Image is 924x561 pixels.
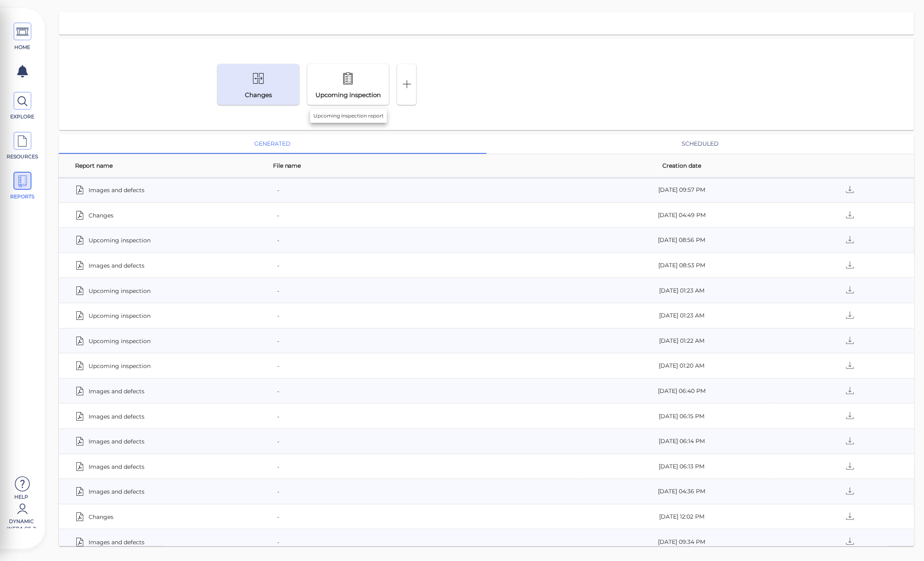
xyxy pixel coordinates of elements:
[277,410,279,422] span: -
[4,493,39,500] span: Help
[89,385,144,397] span: Images and defects
[277,435,279,447] span: -
[59,134,486,154] button: generated
[277,385,279,397] span: -
[578,278,776,303] td: [DATE] 01:23 AM
[277,360,279,371] span: -
[578,154,776,177] th: Creation date
[578,253,776,278] td: [DATE] 08:53 PM
[89,234,151,246] span: Upcoming inspection
[277,259,279,271] span: -
[89,410,144,422] span: Images and defects
[59,134,914,154] div: basic tabs example
[277,335,279,346] span: -
[578,353,776,379] td: [DATE] 01:20 AM
[277,184,279,195] span: -
[578,177,776,203] td: [DATE] 09:57 PM
[578,529,776,554] td: [DATE] 09:34 PM
[578,404,776,429] td: [DATE] 06:15 PM
[89,209,113,221] span: Changes
[239,91,278,100] div: Changes
[89,486,144,497] span: Images and defects
[89,536,144,548] span: Images and defects
[277,209,279,221] span: -
[277,486,279,497] span: -
[277,536,279,548] span: -
[578,379,776,404] td: [DATE] 06:40 PM
[578,504,776,530] td: [DATE] 12:02 PM
[5,44,40,51] span: HOME
[89,335,151,346] span: Upcoming inspection
[277,511,279,522] span: -
[578,203,776,228] td: [DATE] 04:49 PM
[5,113,40,120] span: EXPLORE
[257,154,578,177] th: File name
[277,461,279,472] span: -
[889,524,918,555] iframe: Chat
[89,184,144,195] span: Images and defects
[89,310,151,321] span: Upcoming inspection
[277,234,279,246] span: -
[578,303,776,328] td: [DATE] 01:23 AM
[89,285,151,296] span: Upcoming inspection
[578,479,776,504] td: [DATE] 04:36 PM
[309,91,387,100] div: Upcoming inspection
[5,193,40,200] span: REPORTS
[89,461,144,472] span: Images and defects
[89,259,144,271] span: Images and defects
[578,328,776,354] td: [DATE] 01:22 AM
[5,153,40,160] span: RESOURCES
[59,154,257,177] th: Report name
[4,518,39,528] span: Dynamic Infra CS-2
[89,360,151,371] span: Upcoming inspection
[277,310,279,321] span: -
[578,454,776,479] td: [DATE] 06:13 PM
[89,511,113,522] span: Changes
[486,134,914,154] button: scheduled
[89,435,144,447] span: Images and defects
[578,228,776,253] td: [DATE] 08:56 PM
[277,285,279,296] span: -
[578,429,776,454] td: [DATE] 06:14 PM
